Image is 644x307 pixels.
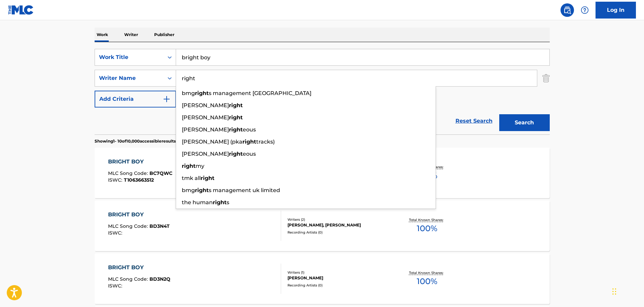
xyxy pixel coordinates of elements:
[8,5,34,15] img: MLC Logo
[561,3,574,17] a: Public Search
[581,6,589,14] img: help
[108,170,149,176] span: MLC Song Code :
[95,49,550,134] form: Search Form
[242,139,256,145] strong: right
[256,139,275,145] span: tracks)
[287,270,389,275] div: Writers ( 1 )
[227,199,229,206] span: s
[243,126,256,133] span: eous
[108,223,149,229] span: MLC Song Code :
[196,163,204,169] span: my
[149,276,170,282] span: BD3N2Q
[209,187,280,193] span: s management uk limited
[124,177,154,183] span: T1063663512
[163,95,171,103] img: 9d2ae6d4665cec9f34b9.svg
[108,264,170,272] div: BRIGHT BOY
[201,175,214,181] strong: right
[596,2,636,19] a: Log In
[182,102,229,109] span: [PERSON_NAME]
[542,70,550,87] img: Delete Criterion
[409,270,445,275] p: Total Known Shares:
[108,211,170,219] div: BRIGHT BOY
[95,148,550,198] a: BRIGHT BOYMLC Song Code:BC7QWCISWC:T1063663512Writers (2)[PERSON_NAME] [PERSON_NAME], [PERSON_NAM...
[108,158,172,166] div: BRIGHT BOY
[229,126,243,133] strong: right
[99,53,160,61] div: Work Title
[610,275,644,307] iframe: Chat Widget
[182,187,195,193] span: bmg
[182,139,242,145] span: [PERSON_NAME] (pka
[287,283,389,288] div: Recording Artists ( 0 )
[122,28,140,42] p: Writer
[149,170,172,176] span: BC7QWC
[99,74,160,82] div: Writer Name
[287,217,389,222] div: Writers ( 2 )
[243,151,256,157] span: eous
[108,177,124,183] span: ISWC :
[209,90,311,96] span: s management [GEOGRAPHIC_DATA]
[95,253,550,304] a: BRIGHT BOYMLC Song Code:BD3N2QISWC:Writers (1)[PERSON_NAME]Recording Artists (0)Total Known Share...
[287,230,389,235] div: Recording Artists ( 0 )
[229,114,243,121] strong: right
[287,222,389,228] div: [PERSON_NAME], [PERSON_NAME]
[612,281,616,302] div: Drag
[563,6,571,14] img: search
[417,275,437,287] span: 100 %
[499,114,550,131] button: Search
[95,201,550,251] a: BRIGHT BOYMLC Song Code:BD3N4TISWC:Writers (2)[PERSON_NAME], [PERSON_NAME]Recording Artists (0)To...
[182,175,201,181] span: tmk all
[229,151,243,157] strong: right
[195,90,209,96] strong: right
[152,28,176,42] p: Publisher
[108,276,149,282] span: MLC Song Code :
[229,102,243,109] strong: right
[182,199,213,206] span: the human
[95,138,203,144] p: Showing 1 - 10 of 10,000 accessible results (Total 83,662 )
[417,222,437,235] span: 100 %
[182,163,196,169] strong: right
[452,114,496,128] a: Reset Search
[182,126,229,133] span: [PERSON_NAME]
[213,199,227,206] strong: right
[149,223,170,229] span: BD3N4T
[108,230,124,236] span: ISWC :
[182,90,195,96] span: bmg
[95,91,176,108] button: Add Criteria
[578,3,591,17] div: Help
[108,283,124,289] span: ISWC :
[409,217,445,222] p: Total Known Shares:
[182,114,229,121] span: [PERSON_NAME]
[195,187,209,193] strong: right
[287,275,389,281] div: [PERSON_NAME]
[182,151,229,157] span: [PERSON_NAME]
[95,28,110,42] p: Work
